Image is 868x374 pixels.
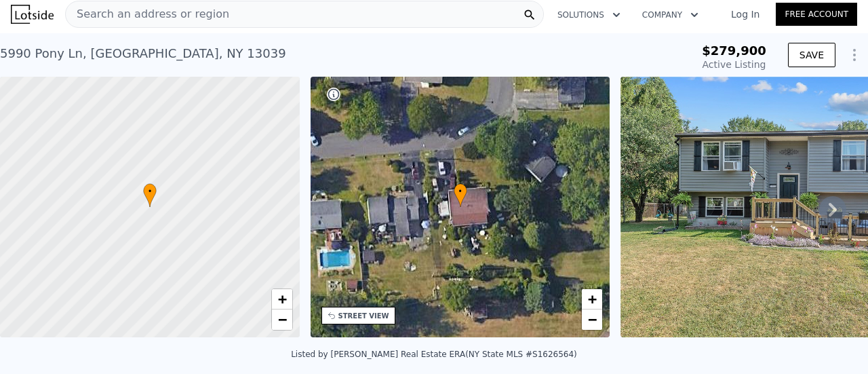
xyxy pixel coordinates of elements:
[582,310,602,330] a: Zoom out
[143,183,157,207] div: •
[143,185,157,198] span: •
[703,59,766,70] span: Active Listing
[631,3,709,27] button: Company
[272,289,292,310] a: Zoom in
[277,311,286,328] span: −
[588,291,597,307] span: +
[277,291,286,307] span: +
[715,7,776,21] a: Log In
[291,350,577,359] div: Listed by [PERSON_NAME] Real Estate ERA (NY State MLS #S1626564)
[454,185,467,198] span: •
[338,311,389,321] div: STREET VIEW
[702,43,766,58] span: $279,900
[272,310,292,330] a: Zoom out
[841,41,868,69] button: Show Options
[454,183,467,207] div: •
[66,6,229,22] span: Search an address or region
[788,43,835,67] button: SAVE
[588,311,597,328] span: −
[11,5,54,24] img: Lotside
[547,3,631,27] button: Solutions
[776,3,857,26] a: Free Account
[582,289,602,310] a: Zoom in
